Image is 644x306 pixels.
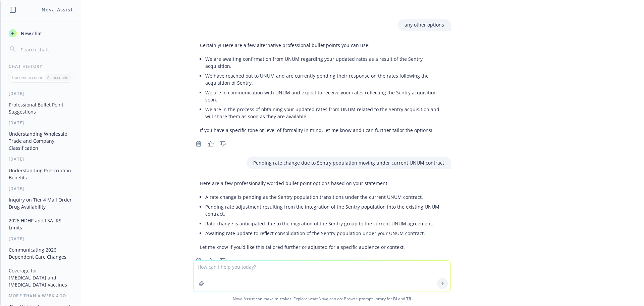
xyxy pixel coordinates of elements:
[205,219,444,228] li: Rate change is anticipated due to the migration of the Sentry group to the current UNUM agreement.
[3,292,641,306] span: Nova Assist can make mistakes. Explore what Nova can do: Browse prompt library for and
[6,27,75,39] button: New chat
[42,6,73,13] h1: Nova Assist
[6,215,75,233] button: 2026 HDHP and FSA IRS Limits
[6,165,75,183] button: Understanding Prescription Benefits
[200,180,444,187] p: Here are a few professionally worded bullet point options based on your statement:
[205,104,444,121] li: We are in the process of obtaining your updated rates from UNUM related to the Sentry acquisition...
[205,71,444,88] li: We have reached out to UNUM and are currently pending their response on the rates following the a...
[217,256,228,265] button: Thumbs down
[1,293,81,299] div: More than a week ago
[6,99,75,117] button: Professional Bullet Point Suggestions
[393,296,397,302] a: BI
[200,127,444,134] p: If you have a specific tone or level of formality in mind, let me know and I can further tailor t...
[1,236,81,242] div: [DATE]
[196,258,202,264] svg: Copy to clipboard
[1,186,81,191] div: [DATE]
[217,139,228,148] button: Thumbs down
[205,54,444,71] li: We are awaiting confirmation from UNUM regarding your updated rates as a result of the Sentry acq...
[200,244,444,251] p: Let me know if you’d like this tailored further or adjusted for a specific audience or context.
[200,42,444,49] p: Certainly! Here are a few alternative professional bullet points you can use:
[47,75,69,80] p: All accounts
[1,120,81,126] div: [DATE]
[6,128,75,154] button: Understanding Wholesale Trade and Company Classification
[196,141,202,147] svg: Copy to clipboard
[205,202,444,219] li: Pending rate adjustment resulting from the integration of the Sentry population into the existing...
[12,75,42,80] p: Current account
[1,156,81,162] div: [DATE]
[405,21,444,28] p: any other options
[253,159,444,166] p: Pending rate change due to Sentry population moving under current UNUM contract
[6,244,75,262] button: Communicating 2026 Dependent Care Changes
[205,88,444,104] li: We are in communication with UNUM and expect to receive your rates reflecting the Sentry acquisit...
[205,228,444,238] li: Awaiting rate update to reflect consolidation of the Sentry population under your UNUM contract.
[6,265,75,290] button: Coverage for [MEDICAL_DATA] and [MEDICAL_DATA] Vaccines
[1,63,81,69] div: Chat History
[6,194,75,212] button: Inquiry on Tier 4 Mail Order Drug Availability
[205,192,444,202] li: A rate change is pending as the Sentry population transitions under the current UNUM contract.
[19,45,73,54] input: Search chats
[19,30,42,37] span: New chat
[406,296,411,302] a: TR
[1,91,81,96] div: [DATE]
